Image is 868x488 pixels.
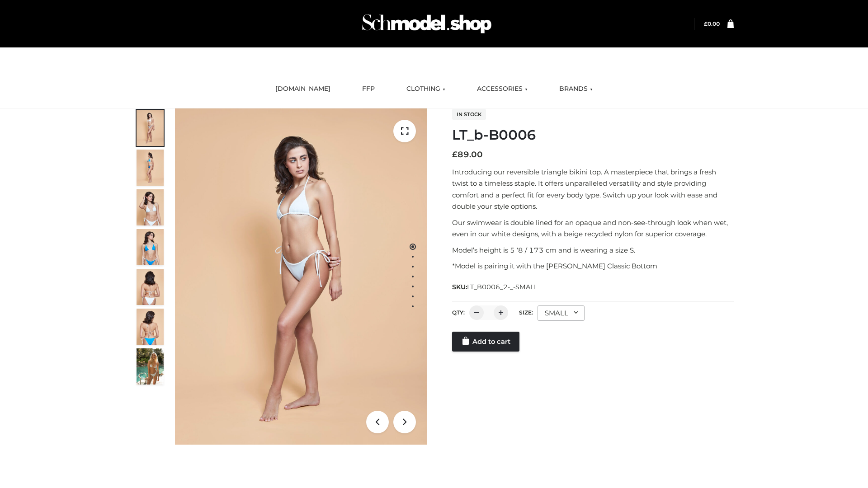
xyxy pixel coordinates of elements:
label: Size: [519,309,533,316]
a: CLOTHING [400,79,452,99]
span: SKU: [452,282,538,292]
span: LT_B0006_2-_-SMALL [467,283,538,291]
a: FFP [355,79,382,99]
a: £0.00 [704,20,720,27]
img: Schmodel Admin 964 [359,6,495,42]
span: £ [704,20,708,27]
a: BRANDS [552,79,599,99]
div: SMALL [538,305,585,321]
p: Introducing our reversible triangle bikini top. A masterpiece that brings a fresh twist to a time... [452,166,734,212]
h1: LT_b-B0006 [452,127,734,143]
img: ArielClassicBikiniTop_CloudNine_AzureSky_OW114ECO_7-scaled.jpg [137,269,164,305]
span: £ [452,150,458,160]
img: ArielClassicBikiniTop_CloudNine_AzureSky_OW114ECO_1 [175,108,427,445]
img: Arieltop_CloudNine_AzureSky2.jpg [137,348,164,385]
a: ACCESSORIES [470,79,534,99]
img: ArielClassicBikiniTop_CloudNine_AzureSky_OW114ECO_2-scaled.jpg [137,150,164,186]
p: Our swimwear is double lined for an opaque and non-see-through look when wet, even in our white d... [452,217,734,240]
img: ArielClassicBikiniTop_CloudNine_AzureSky_OW114ECO_4-scaled.jpg [137,229,164,265]
p: Model’s height is 5 ‘8 / 173 cm and is wearing a size S. [452,244,734,256]
bdi: 0.00 [704,20,720,27]
img: ArielClassicBikiniTop_CloudNine_AzureSky_OW114ECO_3-scaled.jpg [137,189,164,225]
a: Add to cart [452,332,519,352]
a: [DOMAIN_NAME] [269,79,337,99]
span: In stock [452,109,486,120]
img: ArielClassicBikiniTop_CloudNine_AzureSky_OW114ECO_1-scaled.jpg [137,110,164,146]
img: ArielClassicBikiniTop_CloudNine_AzureSky_OW114ECO_8-scaled.jpg [137,309,164,345]
label: QTY: [452,309,465,316]
p: *Model is pairing it with the [PERSON_NAME] Classic Bottom [452,260,734,272]
bdi: 89.00 [452,150,483,160]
